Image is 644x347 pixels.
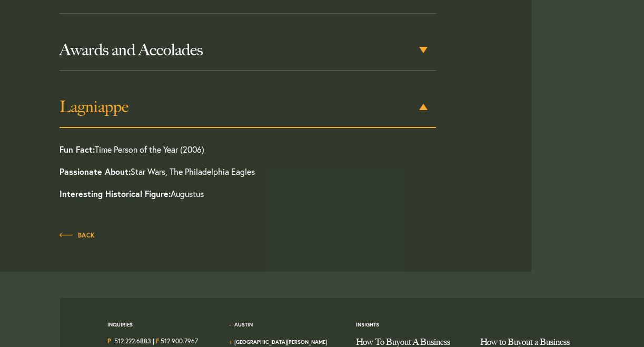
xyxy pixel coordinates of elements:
[234,339,327,345] a: [GEOGRAPHIC_DATA][PERSON_NAME]
[60,183,399,205] p: Augustus
[234,321,253,328] a: Austin
[114,337,151,345] a: Call us at 5122226883
[60,166,131,177] strong: Passionate About:
[356,321,379,328] a: Insights
[161,337,198,345] a: 512.900.7967
[60,232,95,239] span: Back
[107,321,133,336] span: Inquiries
[107,337,111,345] strong: P
[60,97,437,116] h3: Lagniappe
[60,144,399,161] p: Time Person of the Year (2006)
[60,188,171,199] strong: Interesting Historical Figure:
[156,337,159,345] strong: F
[60,41,437,60] h3: Awards and Accolades
[60,161,399,183] p: Star Wars, The Philadelphia Eagles
[60,229,95,240] a: Back
[60,144,95,155] strong: Fun Fact:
